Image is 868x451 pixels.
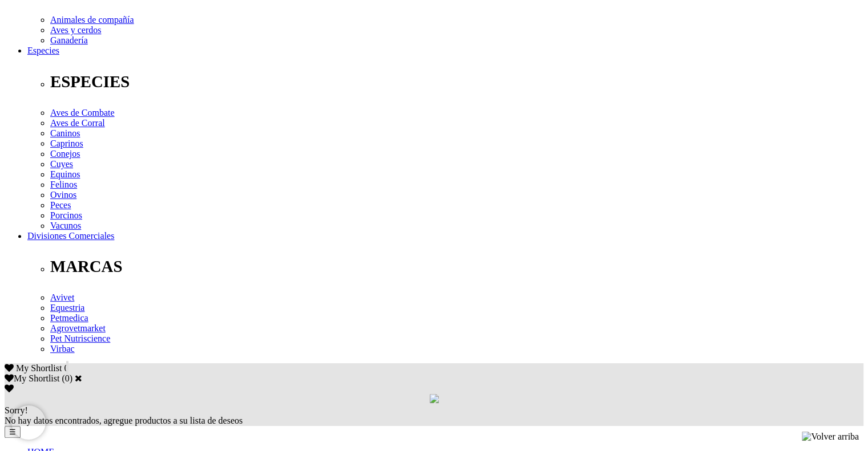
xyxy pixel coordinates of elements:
[50,292,74,302] a: Avivet
[50,323,106,333] a: Agrovetmarket
[50,159,73,169] a: Cuyes
[16,363,62,373] span: My Shortlist
[64,363,68,373] span: 0
[802,432,859,442] img: Volver arriba
[50,139,83,148] a: Caprinos
[27,231,114,241] a: Divisiones Comerciales
[50,257,863,276] p: MARCAS
[50,25,101,35] a: Aves y cerdos
[50,334,110,343] a: Pet Nutriscience
[50,128,80,138] a: Caninos
[5,426,21,438] button: ☰
[50,221,81,230] a: Vacunos
[50,313,88,323] a: Petmedica
[65,373,70,383] label: 0
[50,210,82,220] a: Porcinos
[430,394,439,403] img: loading.gif
[50,72,863,91] p: ESPECIES
[62,373,72,383] span: ( )
[50,180,77,189] a: Felinos
[50,200,71,210] a: Peces
[50,169,80,179] a: Equinos
[27,46,59,55] a: Especies
[50,190,76,200] a: Ovinos
[50,108,115,117] a: Aves de Combate
[50,35,88,45] a: Ganadería
[50,344,75,354] a: Virbac
[5,405,863,426] div: No hay datos encontrados, agregue productos a su lista de deseos
[50,118,105,128] a: Aves de Corral
[50,303,84,312] a: Equestria
[50,15,134,25] a: Animales de compañía
[50,149,80,159] a: Conejos
[5,373,59,383] label: My Shortlist
[75,373,82,383] a: Cerrar
[5,405,28,415] span: Sorry!
[11,405,46,440] iframe: Brevo live chat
